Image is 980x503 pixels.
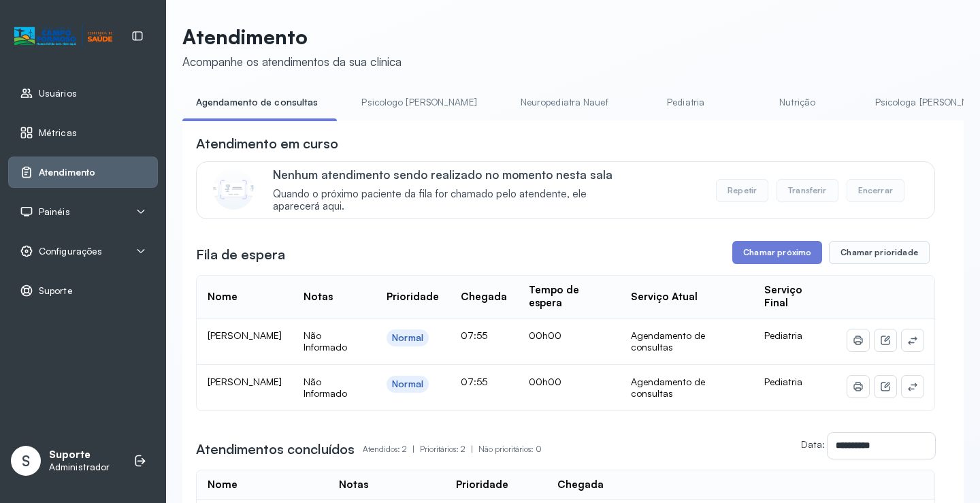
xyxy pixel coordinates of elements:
[20,165,146,179] a: Atendimento
[461,329,487,341] span: 07:55
[20,86,146,100] a: Usuários
[732,241,822,264] button: Chamar próximo
[39,285,73,297] span: Suporte
[182,54,402,69] div: Acompanhe os atendimentos da sua clínica
[208,291,238,304] div: Nome
[273,188,633,214] span: Quando o próximo paciente da fila for chamado pelo atendente, ele aparecerá aqui.
[39,88,77,99] span: Usuários
[208,376,282,387] span: [PERSON_NAME]
[39,127,77,139] span: Métricas
[339,478,368,491] div: Notas
[478,440,542,459] p: Não prioritários: 0
[363,440,420,459] p: Atendidos: 2
[182,25,402,49] p: Atendimento
[49,449,110,461] p: Suporte
[764,329,802,341] span: Pediatria
[196,245,285,264] h3: Fila de espera
[764,376,802,387] span: Pediatria
[182,91,331,114] a: Agendamento de consultas
[750,91,845,114] a: Nutrição
[387,291,439,304] div: Prioridade
[471,444,473,454] span: |
[213,169,254,210] img: Imagem de CalloutCard
[847,179,904,202] button: Encerrar
[392,378,423,390] div: Normal
[14,25,112,48] img: Logotipo do estabelecimento
[304,291,333,304] div: Notas
[392,332,423,344] div: Normal
[529,329,561,341] span: 00h00
[39,167,95,178] span: Atendimento
[304,376,347,400] span: Não Informado
[304,329,347,353] span: Não Informado
[638,91,734,114] a: Pediatria
[777,179,838,202] button: Transferir
[716,179,768,202] button: Repetir
[461,376,487,387] span: 07:55
[39,206,70,218] span: Painéis
[412,444,414,454] span: |
[801,438,825,450] label: Data:
[507,91,622,114] a: Neuropediatra Nauef
[456,478,508,491] div: Prioridade
[49,461,110,473] p: Administrador
[39,246,102,257] span: Configurações
[461,291,507,304] div: Chegada
[273,167,633,182] p: Nenhum atendimento sendo realizado no momento nesta sala
[196,440,355,459] h3: Atendimentos concluídos
[348,91,490,114] a: Psicologo [PERSON_NAME]
[20,126,146,140] a: Métricas
[208,478,238,491] div: Nome
[631,376,742,400] div: Agendamento de consultas
[208,329,282,341] span: [PERSON_NAME]
[196,134,338,153] h3: Atendimento em curso
[529,284,608,310] div: Tempo de espera
[529,376,561,387] span: 00h00
[420,440,478,459] p: Prioritários: 2
[631,291,698,304] div: Serviço Atual
[829,241,930,264] button: Chamar prioridade
[764,284,826,310] div: Serviço Final
[557,478,604,491] div: Chegada
[631,329,742,353] div: Agendamento de consultas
